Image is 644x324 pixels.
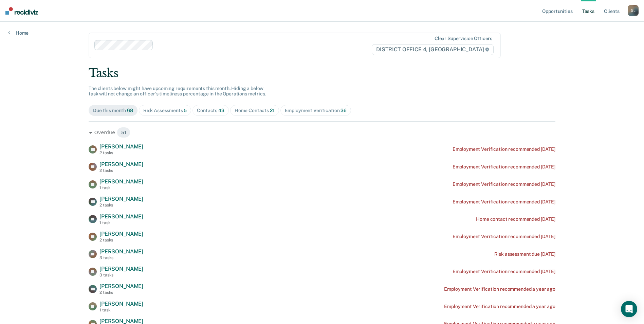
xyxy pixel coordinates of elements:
div: Risk Assessments [143,108,187,113]
div: Employment Verification recommended [DATE] [453,164,555,170]
div: Risk assessment due [DATE] [494,251,555,257]
span: 43 [218,108,224,113]
span: [PERSON_NAME] [99,213,143,220]
button: DL [628,5,639,16]
div: Open Intercom Messenger [621,301,637,317]
span: [PERSON_NAME] [99,178,143,185]
span: 21 [270,108,275,113]
div: Due this month [93,108,133,113]
div: 1 task [99,185,143,190]
div: 2 tasks [99,238,143,242]
div: Employment Verification recommended [DATE] [453,181,555,187]
div: Employment Verification recommended [DATE] [453,269,555,274]
div: 3 tasks [99,273,143,277]
div: Employment Verification [285,108,347,113]
div: 2 tasks [99,168,143,173]
div: 1 task [99,308,143,312]
div: Employment Verification recommended a year ago [444,286,555,292]
div: Employment Verification recommended a year ago [444,304,555,309]
span: [PERSON_NAME] [99,196,143,202]
div: Clear supervision officers [435,36,492,41]
div: Contacts [197,108,224,113]
span: [PERSON_NAME] [99,266,143,272]
span: [PERSON_NAME] [99,248,143,255]
div: Employment Verification recommended [DATE] [453,146,555,152]
div: D L [628,5,639,16]
span: 51 [117,127,131,138]
span: [PERSON_NAME] [99,231,143,237]
div: Tasks [89,66,555,80]
span: The clients below might have upcoming requirements this month. Hiding a below task will not chang... [89,86,266,97]
img: Recidiviz [5,7,38,15]
div: 2 tasks [99,150,143,155]
span: 36 [341,108,347,113]
div: 1 task [99,220,143,225]
div: Home Contacts [235,108,275,113]
span: 68 [127,108,133,113]
div: Employment Verification recommended [DATE] [453,234,555,239]
div: Employment Verification recommended [DATE] [453,199,555,205]
span: [PERSON_NAME] [99,143,143,150]
div: Overdue 51 [89,127,555,138]
span: DISTRICT OFFICE 4, [GEOGRAPHIC_DATA] [372,44,494,55]
div: 2 tasks [99,290,143,295]
span: [PERSON_NAME] [99,161,143,167]
a: Home [8,30,29,36]
span: [PERSON_NAME] [99,301,143,307]
div: 3 tasks [99,255,143,260]
div: 2 tasks [99,203,143,208]
span: 5 [184,108,187,113]
span: [PERSON_NAME] [99,283,143,289]
div: Home contact recommended [DATE] [476,216,555,222]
